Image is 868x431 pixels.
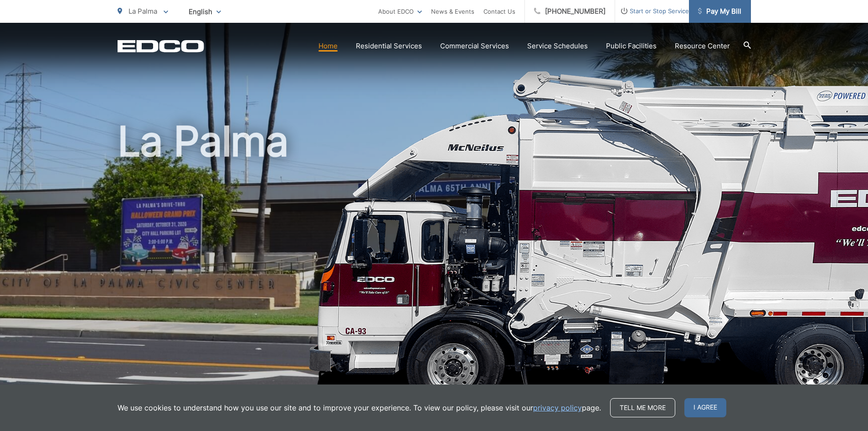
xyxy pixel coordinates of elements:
[698,6,741,17] span: Pay My Bill
[378,6,422,17] a: About EDCO
[356,41,422,52] a: Residential Services
[533,402,582,413] a: privacy policy
[118,40,204,52] a: EDCD logo. Return to the homepage.
[431,6,474,17] a: News & Events
[182,4,228,20] span: English
[684,398,726,417] span: I agree
[610,398,675,417] a: Tell me more
[118,119,751,407] h1: La Palma
[675,41,730,52] a: Resource Center
[606,41,657,52] a: Public Facilities
[483,6,515,17] a: Contact Us
[440,41,509,52] a: Commercial Services
[128,7,157,16] span: La Palma
[318,41,338,52] a: Home
[118,402,601,413] p: We use cookies to understand how you use our site and to improve your experience. To view our pol...
[527,41,588,52] a: Service Schedules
